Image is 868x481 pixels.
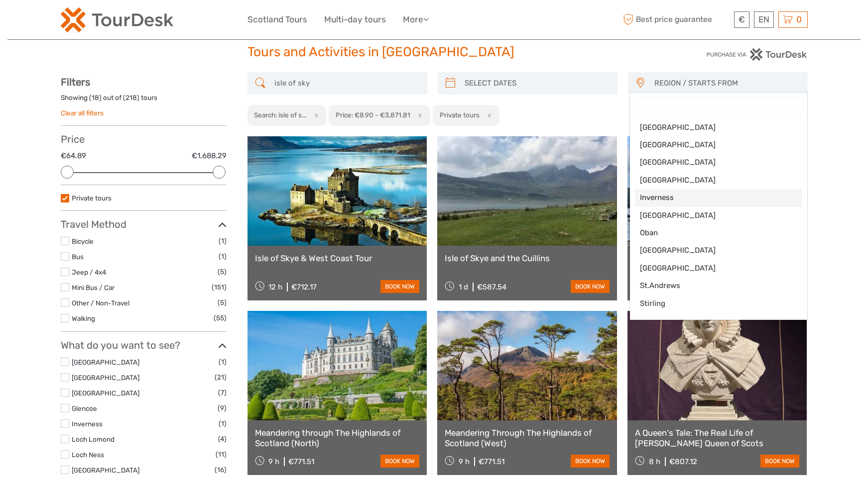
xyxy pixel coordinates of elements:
a: Walking [72,314,95,322]
div: €807.12 [669,457,697,466]
strong: Filters [61,76,90,88]
div: €587.54 [477,283,506,291]
label: €1,688.29 [192,151,227,161]
h3: What do you want to see? [61,339,227,351]
div: Showing ( ) out of ( ) tours [61,93,227,108]
span: (55) [214,312,227,324]
input: SELECT DATES [461,75,613,92]
span: (11) [216,449,227,460]
a: Scotland Tours [248,12,307,27]
a: book now [571,280,610,293]
span: (16) [215,464,227,476]
span: [GEOGRAPHIC_DATA] [640,157,780,168]
span: 8 h [649,457,660,466]
button: Open LiveChat chat widget [115,15,126,27]
a: Jeep / 4x4 [72,268,106,276]
a: Meandering through The Highlands of Scotland (North) [255,428,420,448]
span: [GEOGRAPHIC_DATA] [640,122,780,133]
span: St.Andrews [640,281,780,291]
h3: Price [61,133,227,145]
a: book now [760,455,799,468]
span: Best price guarantee [621,11,732,28]
button: x [412,110,425,120]
a: Glencoe [72,404,97,412]
span: [GEOGRAPHIC_DATA] [640,263,780,274]
span: (1) [219,418,227,429]
span: (5) [218,297,227,308]
h2: Search: isle of s... [254,111,306,119]
button: x [308,110,321,120]
input: Search [635,97,802,112]
span: 9 h [268,457,279,466]
a: Other / Non-Travel [72,299,129,307]
h3: Travel Method [61,218,227,230]
a: book now [380,455,419,468]
a: Private tours [72,194,112,202]
div: EN [754,11,774,28]
img: PurchaseViaTourDesk.png [706,48,807,61]
span: Stirling [640,298,780,309]
label: €64.89 [61,151,86,161]
span: (9) [218,402,227,414]
span: (21) [215,372,227,383]
span: [GEOGRAPHIC_DATA] [640,245,780,256]
span: 0 [795,14,803,24]
span: [GEOGRAPHIC_DATA] [640,210,780,221]
span: (1) [219,251,227,262]
p: We're away right now. Please check back later! [14,17,113,25]
img: 2254-3441b4b5-4e5f-4d00-b396-31f1d84a6ebf_logo_small.png [61,7,173,32]
input: SEARCH [270,75,422,92]
label: 18 [92,93,99,102]
span: [GEOGRAPHIC_DATA] [640,175,780,186]
a: [GEOGRAPHIC_DATA] [72,389,139,397]
a: Bicycle [72,237,94,245]
a: book now [571,455,610,468]
h1: Tours and Activities in [GEOGRAPHIC_DATA] [248,44,621,60]
h2: Price: €8.90 - €3,871.81 [336,111,410,119]
span: (5) [218,266,227,278]
div: €712.17 [291,283,317,291]
a: Meandering Through The Highlands of Scotland (West) [445,428,610,448]
label: 218 [125,93,137,102]
button: REGION / STARTS FROM [650,75,803,92]
span: (151) [212,282,227,293]
a: [GEOGRAPHIC_DATA] [72,466,139,474]
span: 9 h [459,457,470,466]
a: Clear all filters [61,109,104,117]
span: (4) [218,433,227,445]
a: Loch Ness [72,451,104,459]
button: x [481,110,495,120]
a: Mini Bus / Car [72,284,115,291]
a: More [403,12,429,27]
span: € [739,14,745,24]
span: (7) [218,387,227,398]
a: A Queen's Tale: The Real Life of [PERSON_NAME] Queen of Scots [635,428,800,448]
span: Oban [640,228,780,238]
a: Loch Lomond [72,435,115,443]
span: Inverness [640,192,780,203]
a: Isle of Skye and the Cuillins [445,253,610,263]
span: 12 h [268,283,282,291]
a: Bus [72,253,84,261]
a: Multi-day tours [324,12,386,27]
a: book now [380,280,419,293]
a: Isle of Skye & West Coast Tour [255,253,420,263]
span: [GEOGRAPHIC_DATA] [640,140,780,150]
div: €771.51 [288,457,314,466]
div: €771.51 [479,457,504,466]
span: (1) [219,356,227,368]
span: (1) [219,235,227,247]
a: [GEOGRAPHIC_DATA] [72,358,139,366]
a: [GEOGRAPHIC_DATA] [72,374,139,382]
a: Inverness [72,420,103,428]
span: 1 d [459,283,468,291]
h2: Private tours [440,111,480,119]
